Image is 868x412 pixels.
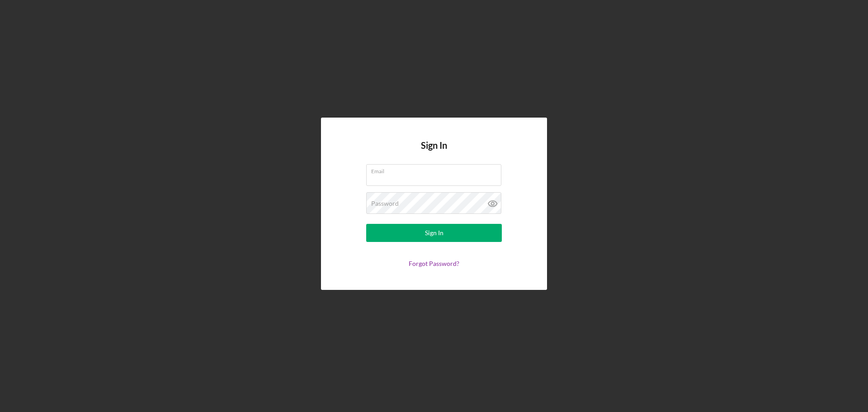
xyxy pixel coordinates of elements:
[371,165,501,175] label: Email
[425,224,443,242] div: Sign In
[371,200,399,207] label: Password
[421,140,447,164] h4: Sign In
[409,260,459,267] a: Forgot Password?
[366,224,502,242] button: Sign In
